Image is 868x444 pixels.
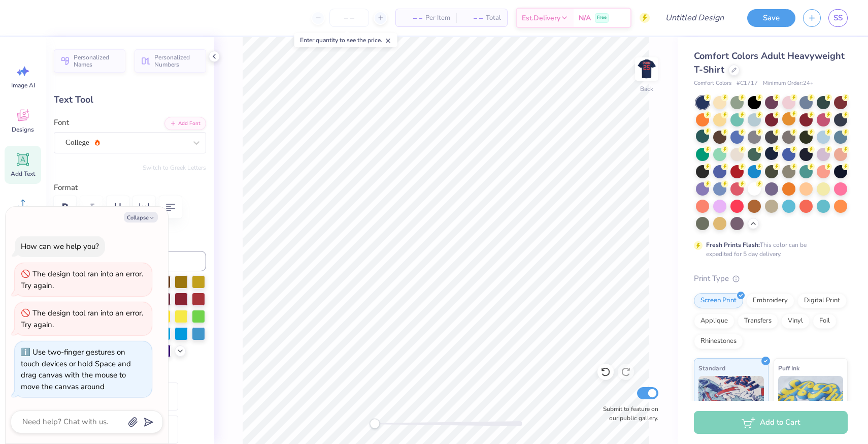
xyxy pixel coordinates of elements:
label: Font [54,117,69,129]
div: Transfers [738,313,778,329]
button: Personalized Numbers [135,49,206,73]
div: This color can be expedited for 5 day delivery. [706,240,831,259]
span: N/A [579,13,591,23]
img: Standard [698,376,764,427]
div: Enter quantity to see the price. [294,33,397,47]
a: SS [828,9,848,27]
span: – – [462,13,483,23]
div: Vinyl [781,313,810,329]
span: Comfort Colors Adult Heavyweight T-Shirt [694,50,845,76]
label: Format [54,182,206,194]
div: Embroidery [746,293,794,308]
div: Digital Print [797,293,847,308]
div: Text Tool [54,93,206,107]
span: SS [833,12,843,24]
span: Puff Ink [778,363,799,373]
input: Untitled Design [657,8,732,28]
img: Puff Ink [778,376,844,427]
div: Accessibility label [370,419,380,429]
span: Image AI [11,81,35,89]
div: The design tool ran into an error. Try again. [21,269,143,291]
div: Print Type [694,273,848,284]
span: Free [597,14,607,21]
input: – – [329,9,369,27]
button: Switch to Greek Letters [143,164,206,172]
span: – – [402,13,422,23]
span: # C1717 [737,79,758,88]
button: Collapse [124,212,158,223]
div: Applique [694,313,735,329]
div: How can we help you? [21,241,99,251]
span: Total [486,13,501,23]
div: Rhinestones [694,334,743,349]
span: Est. Delivery [522,13,560,23]
span: Standard [698,363,725,373]
div: Foil [813,313,837,329]
span: Comfort Colors [694,79,731,88]
button: Save [747,9,795,27]
img: Back [637,59,657,79]
span: Per Item [425,13,450,23]
div: Screen Print [694,293,743,308]
button: Personalized Names [54,49,125,73]
span: Minimum Order: 24 + [763,79,814,88]
div: Back [640,84,653,93]
div: Use two-finger gestures on touch devices or hold Space and drag canvas with the mouse to move the... [21,347,131,392]
div: The design tool ran into an error. Try again. [21,308,143,330]
span: Designs [12,125,34,134]
span: Personalized Numbers [154,54,200,68]
span: Add Text [11,170,35,178]
label: Submit to feature on our public gallery. [597,404,658,423]
span: Personalized Names [74,54,119,68]
button: Add Font [164,117,206,130]
strong: Fresh Prints Flash: [706,241,760,249]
